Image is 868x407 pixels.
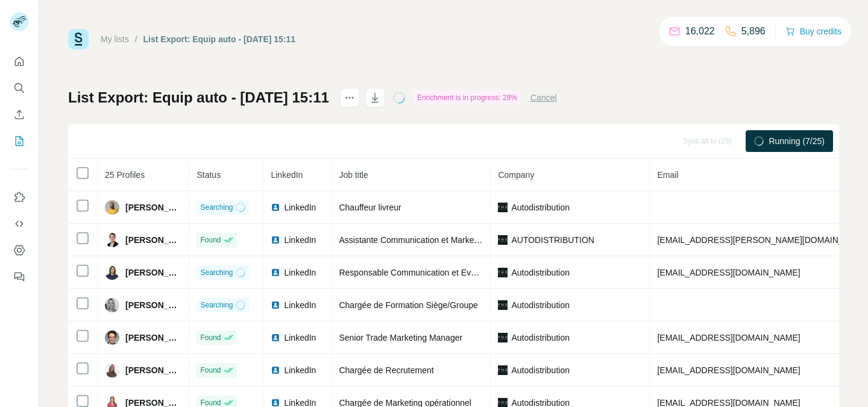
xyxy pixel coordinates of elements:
[105,330,119,345] img: Avatar
[135,33,137,45] li: /
[197,170,221,180] span: Status
[657,365,800,375] span: [EMAIL_ADDRESS][DOMAIN_NAME]
[125,299,181,311] span: [PERSON_NAME]
[498,300,508,310] img: company-logo
[339,365,433,375] span: Chargée de Recrutement
[68,29,89,49] img: Surfe Logo
[741,24,766,39] p: 5,896
[105,298,119,312] img: Avatar
[200,235,221,245] span: Found
[105,363,119,377] img: Avatar
[340,88,359,107] button: actions
[498,170,534,180] span: Company
[284,299,316,311] span: LinkedIn
[271,333,280,342] img: LinkedIn logo
[511,234,594,246] span: AUTODISTRIBUTION
[339,333,462,342] span: Senior Trade Marketing Manager
[125,201,181,213] span: [PERSON_NAME]
[101,34,129,44] a: My lists
[685,24,715,39] p: 16,022
[125,364,181,376] span: [PERSON_NAME]
[105,233,119,247] img: Avatar
[10,186,29,208] button: Use Surfe on LinkedIn
[10,77,29,99] button: Search
[284,332,316,344] span: LinkedIn
[10,51,29,72] button: Quick start
[339,203,401,212] span: Chauffeur livreur
[657,333,800,342] span: [EMAIL_ADDRESS][DOMAIN_NAME]
[511,299,570,311] span: Autodistribution
[125,234,181,246] span: [PERSON_NAME]
[284,234,316,246] span: LinkedIn
[125,267,181,279] span: [PERSON_NAME]
[657,170,678,180] span: Email
[271,170,303,180] span: LinkedIn
[200,267,233,278] span: Searching
[284,267,316,279] span: LinkedIn
[105,200,119,215] img: Avatar
[125,332,181,344] span: [PERSON_NAME]
[10,239,29,261] button: Dashboard
[271,268,280,277] img: LinkedIn logo
[339,235,523,245] span: Assistante Communication et Marketing Réseaux
[10,104,29,125] button: Enrich CSV
[10,130,29,152] button: My lists
[200,202,233,213] span: Searching
[10,213,29,235] button: Use Surfe API
[200,365,221,376] span: Found
[498,235,508,245] img: company-logo
[498,203,508,212] img: company-logo
[414,90,521,105] div: Enrichment is in progress: 28%
[498,333,508,342] img: company-logo
[10,266,29,288] button: Feedback
[498,365,508,375] img: company-logo
[200,300,233,311] span: Searching
[511,332,570,344] span: Autodistribution
[511,364,570,376] span: Autodistribution
[339,300,477,310] span: Chargée de Formation Siège/Groupe
[271,300,280,310] img: LinkedIn logo
[271,235,280,245] img: LinkedIn logo
[511,267,570,279] span: Autodistribution
[271,203,280,212] img: LinkedIn logo
[339,170,368,180] span: Job title
[105,170,145,180] span: 25 Profiles
[785,23,841,40] button: Buy credits
[143,33,296,45] div: List Export: Equip auto - [DATE] 15:11
[511,201,570,213] span: Autodistribution
[284,364,316,376] span: LinkedIn
[284,201,316,213] span: LinkedIn
[105,265,119,280] img: Avatar
[271,365,280,375] img: LinkedIn logo
[339,268,512,277] span: Responsable Communication et Evénementiel
[200,332,221,343] span: Found
[769,135,825,147] span: Running (7/25)
[498,268,508,277] img: company-logo
[68,88,329,107] h1: List Export: Equip auto - [DATE] 15:11
[657,268,800,277] span: [EMAIL_ADDRESS][DOMAIN_NAME]
[530,92,557,104] button: Cancel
